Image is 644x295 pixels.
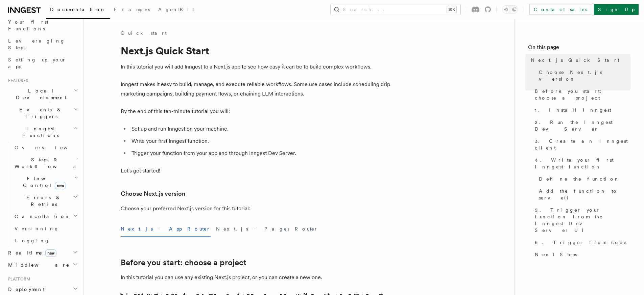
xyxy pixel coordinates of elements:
li: Write your first Inngest function. [129,136,391,146]
h1: Next.js Quick Start [121,45,391,57]
span: 1. Install Inngest [535,107,611,113]
span: Add the function to serve() [539,188,630,201]
a: AgentKit [154,2,198,18]
a: 6. Trigger from code [532,236,630,248]
a: Leveraging Steps [5,35,79,54]
span: Overview [15,145,84,150]
button: Cancellation [12,210,79,222]
button: Steps & Workflows [12,154,79,172]
span: Steps & Workflows [12,156,75,170]
a: Overview [12,141,79,154]
button: Next.js - Pages Router [216,221,318,237]
span: Versioning [15,226,59,231]
a: Setting up your app [5,54,79,73]
a: Add the function to serve() [536,185,630,204]
span: Next.js Quick Start [531,57,619,63]
button: Errors & Retries [12,191,79,210]
a: Examples [110,2,154,18]
h4: On this page [528,43,630,54]
button: Next.js - App Router [121,221,211,237]
span: Inngest Functions [5,125,73,139]
div: Inngest Functions [5,141,79,247]
span: 4. Write your first Inngest function [535,157,630,170]
span: Features [5,78,28,83]
li: Set up and run Inngest on your machine. [129,124,391,134]
span: new [55,182,66,189]
p: Let's get started! [121,166,391,176]
span: 2. Run the Inngest Dev Server [535,119,630,132]
a: Before you start: choose a project [532,85,630,104]
a: Choose Next.js version [121,189,185,198]
a: Sign Up [594,4,639,15]
span: Events & Triggers [5,106,74,120]
button: Events & Triggers [5,104,79,123]
a: Your first Functions [5,16,79,35]
a: Contact sales [529,4,591,15]
p: In this tutorial you will add Inngest to a Next.js app to see how easy it can be to build complex... [121,62,391,72]
a: Before you start: choose a project [121,258,246,267]
span: AgentKit [158,7,194,12]
a: Quick start [121,30,167,36]
button: Middleware [5,259,79,271]
span: Next Steps [535,251,577,258]
button: Inngest Functions [5,123,79,141]
span: Before you start: choose a project [535,88,630,101]
span: 5. Trigger your function from the Inngest Dev Server UI [535,207,630,234]
button: Search...⌘K [331,4,460,15]
a: Choose Next.js version [536,66,630,85]
span: Your first Functions [8,19,48,31]
a: Logging [12,235,79,247]
span: Local Development [5,87,74,101]
span: Examples [114,7,150,12]
span: Leveraging Steps [8,38,65,50]
a: Versioning [12,222,79,235]
span: Flow Control [12,175,74,189]
span: Setting up your app [8,57,66,69]
span: new [45,249,56,257]
button: Flow Controlnew [12,172,79,191]
span: Platform [5,276,30,282]
a: Next.js Quick Start [528,54,630,66]
a: Next Steps [532,248,630,261]
p: By the end of this ten-minute tutorial you will: [121,107,391,116]
span: Realtime [5,249,56,256]
kbd: ⌘K [447,6,456,13]
p: Choose your preferred Next.js version for this tutorial: [121,204,391,213]
a: Define the function [536,173,630,185]
span: Deployment [5,286,45,293]
a: 5. Trigger your function from the Inngest Dev Server UI [532,204,630,236]
span: Errors & Retries [12,194,73,208]
a: Documentation [46,2,110,19]
span: Logging [15,238,50,243]
span: 6. Trigger from code [535,239,627,246]
a: 4. Write your first Inngest function [532,154,630,173]
p: Inngest makes it easy to build, manage, and execute reliable workflows. Some use cases include sc... [121,80,391,99]
span: Documentation [50,7,106,12]
button: Realtimenew [5,247,79,259]
p: In this tutorial you can use any existing Next.js project, or you can create a new one. [121,273,391,282]
span: Cancellation [12,213,70,220]
a: 2. Run the Inngest Dev Server [532,116,630,135]
span: Middleware [5,262,70,268]
a: 3. Create an Inngest client [532,135,630,154]
span: Define the function [539,176,620,182]
li: Trigger your function from your app and through Inngest Dev Server. [129,149,391,158]
span: Choose Next.js version [539,69,630,82]
a: 1. Install Inngest [532,104,630,116]
button: Toggle dark mode [502,5,518,14]
button: Local Development [5,85,79,104]
span: 3. Create an Inngest client [535,138,630,151]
